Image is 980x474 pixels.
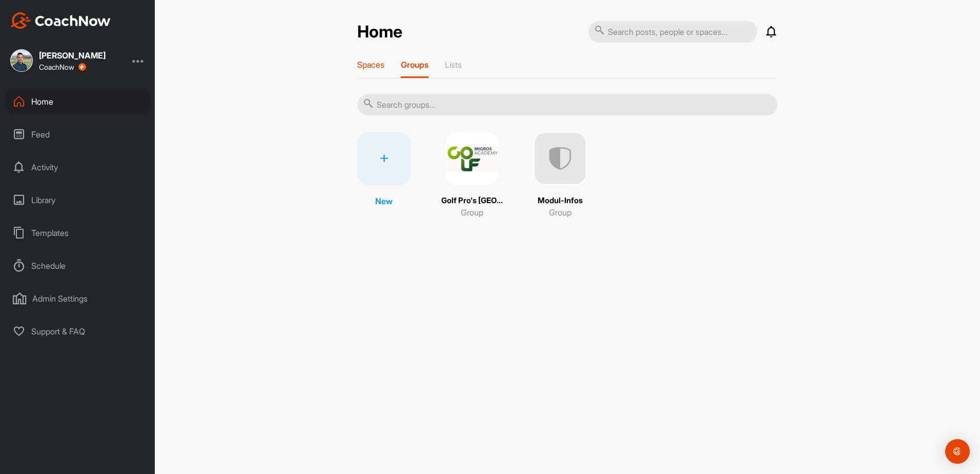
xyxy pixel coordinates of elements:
div: Open Intercom Messenger [945,439,970,464]
div: Feed [6,122,150,147]
div: Activity [6,154,150,180]
img: square_91d70eadb0840ee6c237b537f96b0e91.png [445,132,499,185]
div: Admin Settings [6,286,150,311]
p: Groups [401,60,428,70]
img: CoachNow [10,12,111,29]
input: Search posts, people or spaces... [588,21,758,43]
div: Library [6,187,150,213]
div: Templates [6,220,150,246]
div: Schedule [6,253,150,279]
h2: Home [357,22,402,42]
div: CoachNow [39,63,86,71]
div: [PERSON_NAME] [39,51,106,60]
div: Home [6,89,150,114]
input: Search groups... [357,94,778,115]
p: Lists [445,60,462,70]
img: uAAAAAElFTkSuQmCC [534,132,587,185]
p: Group [549,206,571,219]
div: Support & FAQ [6,319,150,344]
p: Modul-Infos [538,195,583,207]
p: New [375,195,393,207]
p: Group [461,206,483,219]
img: square_a0eb83b2ebb350e153cc8c54236569c1.jpg [10,49,33,72]
p: Spaces [357,60,384,70]
p: Golf Pro's [GEOGRAPHIC_DATA] [441,195,503,207]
